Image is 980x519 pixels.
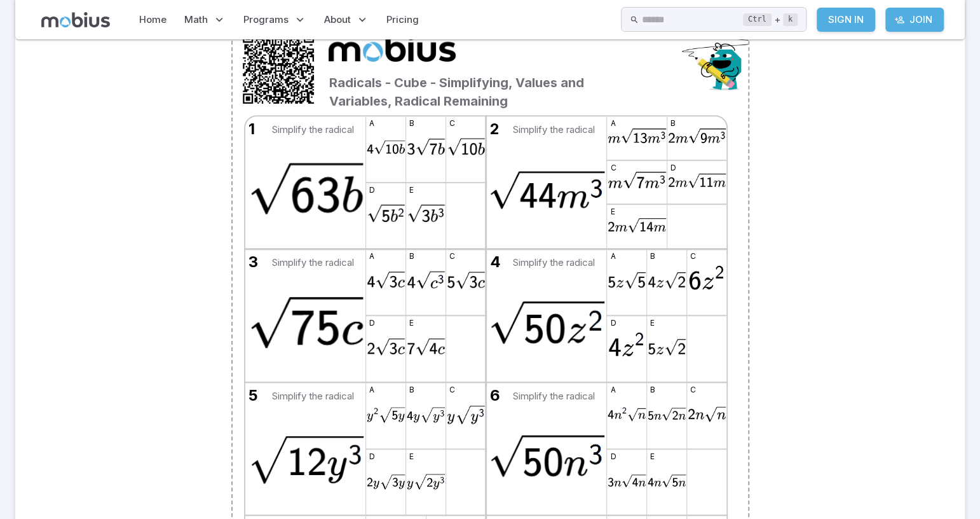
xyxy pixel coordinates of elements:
[885,8,944,32] a: Join
[245,409,365,515] img: A LaTex expression showing square root of 12{y to the power of 3 }
[446,116,486,182] img: A LaTex expression showing square root of 10b
[647,249,686,315] img: A LaTex expression showing 4zsquare root of 2
[271,251,355,275] td: Simplify the radical
[329,27,456,68] img: Mobius Math Academy logo
[245,143,365,249] img: A LaTex expression showing square root of 63b
[248,118,255,140] span: 1
[409,184,414,196] span: e
[446,383,486,448] img: A LaTex expression showing ysquare root of {y to the power of 3 }
[610,317,616,329] span: d
[607,450,646,515] img: A LaTex expression showing 3nsquare root of 4n
[670,118,676,129] span: b
[369,451,375,462] span: d
[647,383,686,448] img: A LaTex expression showing 5nsquare root of 2n
[248,384,258,406] span: 5
[383,5,423,34] a: Pricing
[489,384,500,406] span: 6
[366,450,405,515] img: A LaTex expression showing 2ysquare root of 3y
[366,383,405,448] img: A LaTex expression showing {y} to the power of 2 square root of 5y
[817,8,875,32] a: Sign In
[610,451,616,462] span: d
[271,118,355,142] td: Simplify the radical
[667,161,726,204] img: A LaTex expression showing 2msquare root of 11m
[366,116,405,182] img: A LaTex expression showing 4square root of 10b
[743,13,772,26] kbd: Ctrl
[486,409,606,515] img: A LaTex expression showing square root of 50{n to the power of 3 }
[650,384,655,396] span: b
[512,384,595,408] td: Simplify the radical
[607,205,666,248] img: A LaTex expression showing 2msquare root of 14m
[369,118,374,129] span: a
[650,251,655,262] span: b
[667,116,726,160] img: A LaTex expression showing 2msquare root of 9{m to the power of 3 }
[325,24,594,110] div: Radicals - Cube - Simplifying, Values and Variables, Radical Remaining
[690,251,696,262] span: c
[610,118,615,129] span: a
[610,162,616,174] span: c
[184,13,208,27] span: Math
[366,249,405,315] img: A LaTex expression showing 4square root of 3c
[512,118,595,142] td: Simplify the radical
[690,384,696,396] span: c
[245,276,365,382] img: A LaTex expression showing square root of 75c
[406,249,446,315] img: A LaTex expression showing 4square root of {c to the power of 3 }
[406,183,446,249] img: A LaTex expression showing square root of 3{b to the power of 3 }
[243,13,289,27] span: Programs
[647,450,686,515] img: A LaTex expression showing 4nsquare root of 5n
[369,251,374,262] span: a
[366,183,405,249] img: A LaTex expression showing square root of 5{b to the power of 2 }
[610,251,615,262] span: a
[610,384,615,396] span: a
[409,384,414,396] span: b
[610,206,615,218] span: e
[687,249,726,315] img: A LaTex expression showing 6{z} to the power of 2
[409,451,414,462] span: e
[406,450,446,515] img: A LaTex expression showing ysquare root of 2{y to the power of 3 }
[607,161,666,204] img: A LaTex expression showing msquare root of 7{m to the power of 3 }
[406,116,446,182] img: A LaTex expression showing 3square root of 7b
[597,27,759,90] img: NameOctagon.png
[369,384,374,396] span: a
[607,249,646,315] img: A LaTex expression showing 5zsquare root of 5
[271,384,355,408] td: Simplify the radical
[607,383,646,448] img: A LaTex expression showing 4{n} to the power of 2 square root of n
[512,251,595,275] td: Simplify the radical
[449,251,455,262] span: c
[670,162,676,174] span: d
[783,13,798,26] kbd: k
[135,5,170,34] a: Home
[369,317,375,329] span: d
[607,116,666,160] img: A LaTex expression showing msquare root of 13{m to the power of 3 }
[650,317,655,329] span: e
[743,12,798,27] div: +
[489,251,500,273] span: 4
[324,13,351,27] span: About
[409,317,414,329] span: e
[687,383,726,448] img: A LaTex expression showing 2nsquare root of n
[366,316,405,382] img: A LaTex expression showing 2square root of 3c
[406,316,446,382] img: A LaTex expression showing 7square root of 4c
[446,249,486,315] img: A LaTex expression showing 5square root of 3c
[647,316,686,382] img: A LaTex expression showing 5zsquare root of 2
[449,384,455,396] span: c
[489,118,499,140] span: 2
[650,451,655,462] span: e
[248,251,258,273] span: 3
[486,143,606,249] img: A LaTex expression showing square root of 44{m to the power of 3 }
[406,383,446,448] img: A LaTex expression showing 4ysquare root of {y to the power of 3 }
[409,251,414,262] span: b
[369,184,375,196] span: d
[409,118,414,129] span: b
[607,316,646,382] img: A LaTex expression showing 4{z} to the power of 2
[486,276,606,382] img: A LaTex expression showing square root of 50{z to the power of 2 }
[449,118,455,129] span: c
